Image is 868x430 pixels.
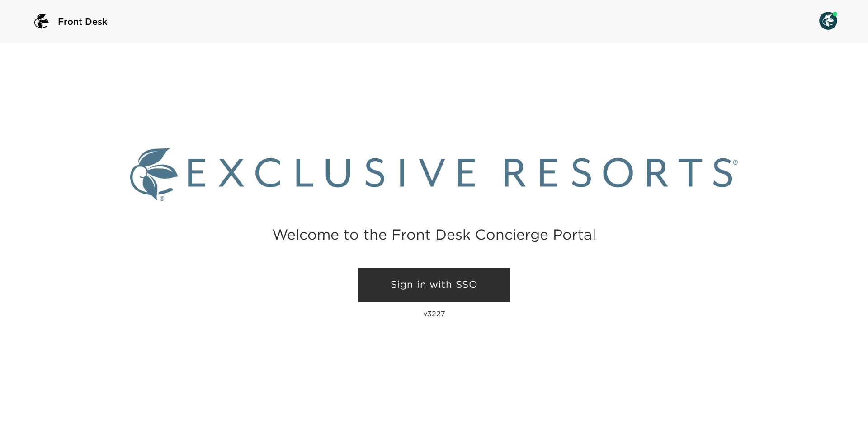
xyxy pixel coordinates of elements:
[819,12,837,30] img: User
[358,268,510,302] a: Sign in with SSO
[130,148,738,201] img: Exclusive Resorts logo
[423,309,445,318] p: v3227
[272,227,596,241] h2: Welcome to the Front Desk Concierge Portal
[31,11,52,32] img: logo
[58,15,108,28] span: Front Desk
